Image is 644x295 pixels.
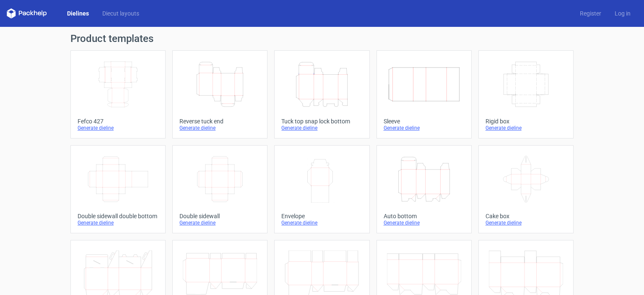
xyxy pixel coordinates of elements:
a: Double sidewall double bottomGenerate dieline [70,145,166,233]
a: SleeveGenerate dieline [377,50,472,138]
h1: Product templates [70,34,574,44]
a: Double sidewallGenerate dieline [172,145,267,233]
div: Reverse tuck end [179,118,260,125]
a: Fefco 427Generate dieline [70,50,166,138]
a: Reverse tuck endGenerate dieline [172,50,267,138]
div: Generate dieline [486,219,566,226]
a: Register [573,9,608,18]
div: Generate dieline [179,125,260,131]
div: Rigid box [486,118,566,125]
div: Double sidewall [179,213,260,219]
div: Generate dieline [486,125,566,131]
div: Tuck top snap lock bottom [281,118,362,125]
div: Envelope [281,213,362,219]
div: Generate dieline [78,219,158,226]
div: Generate dieline [384,219,465,226]
a: Diecut layouts [96,9,146,18]
div: Auto bottom [384,213,465,219]
div: Fefco 427 [78,118,158,125]
a: EnvelopeGenerate dieline [274,145,369,233]
a: Dielines [60,9,96,18]
div: Double sidewall double bottom [78,213,158,219]
a: Log in [608,9,637,18]
div: Sleeve [384,118,465,125]
div: Generate dieline [78,125,158,131]
a: Tuck top snap lock bottomGenerate dieline [274,50,369,138]
div: Generate dieline [281,125,362,131]
div: Cake box [486,213,566,219]
a: Auto bottomGenerate dieline [377,145,472,233]
div: Generate dieline [179,219,260,226]
a: Rigid boxGenerate dieline [478,50,574,138]
div: Generate dieline [384,125,465,131]
a: Cake boxGenerate dieline [478,145,574,233]
div: Generate dieline [281,219,362,226]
